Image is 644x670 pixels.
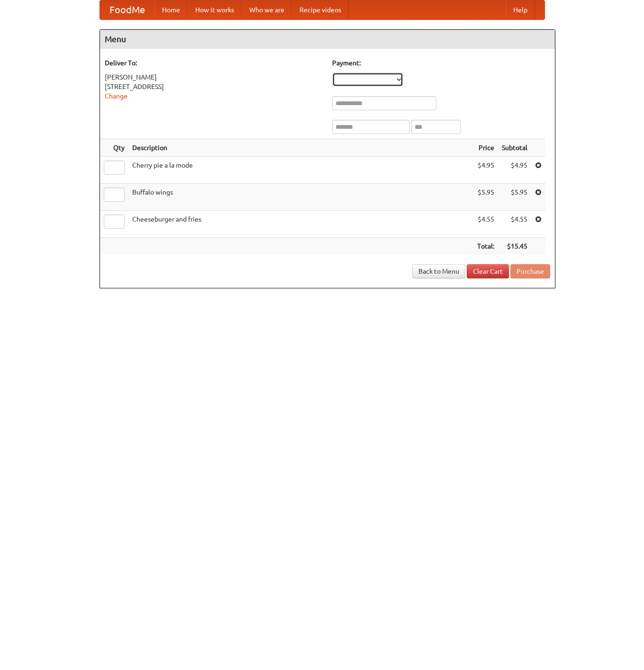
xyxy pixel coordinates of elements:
[154,0,188,19] a: Home
[498,211,531,238] td: $4.55
[128,139,473,157] th: Description
[332,58,550,68] h5: Payment:
[100,30,555,49] h4: Menu
[128,184,473,211] td: Buffalo wings
[498,139,531,157] th: Subtotal
[105,82,323,91] div: [STREET_ADDRESS]
[100,0,154,19] a: FoodMe
[467,264,509,278] a: Clear Cart
[498,184,531,211] td: $5.95
[105,92,127,100] a: Change
[412,264,465,278] a: Back to Menu
[473,157,498,184] td: $4.95
[473,139,498,157] th: Price
[105,58,323,68] h5: Deliver To:
[498,157,531,184] td: $4.95
[188,0,242,19] a: How it works
[128,211,473,238] td: Cheeseburger and fries
[506,0,535,19] a: Help
[473,211,498,238] td: $4.55
[105,72,323,82] div: [PERSON_NAME]
[292,0,349,19] a: Recipe videos
[473,238,498,255] th: Total:
[242,0,292,19] a: Who we are
[128,157,473,184] td: Cherry pie a la mode
[100,139,128,157] th: Qty
[498,238,531,255] th: $15.45
[473,184,498,211] td: $5.95
[510,264,550,278] button: Purchase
